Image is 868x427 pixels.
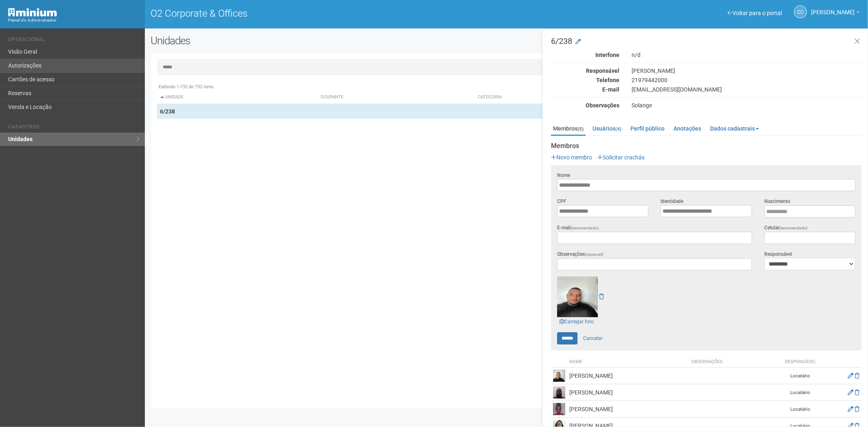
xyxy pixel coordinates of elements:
img: user.png [553,386,565,399]
th: Ocupante: activate to sort column ascending [317,91,474,104]
a: Modificar a unidade [575,38,581,46]
div: n/d [625,51,868,59]
strong: Membros [551,142,861,150]
h2: Unidades [151,35,440,47]
label: Responsável [764,251,792,258]
img: Minium [8,8,57,17]
a: Excluir membro [855,406,859,412]
div: 21979442000 [625,76,868,84]
label: E-mail [557,224,599,232]
a: Carregar foto [557,317,596,326]
a: Excluir membro [855,389,859,396]
td: [PERSON_NAME] [567,401,689,418]
img: user.png [553,403,565,415]
img: user.png [553,370,565,382]
h3: 6/238 [551,37,861,45]
a: Solicitar crachás [597,154,645,161]
label: Nome [557,172,570,179]
a: Voltar para o portal [728,10,782,16]
div: Observações [545,102,625,109]
span: (opcional) [585,252,603,257]
a: Dados cadastrais [708,122,761,135]
div: Telefone [545,76,625,84]
th: Responsável [780,357,821,368]
a: Cancelar [579,332,607,344]
label: CPF [557,198,566,205]
a: Usuários(4) [590,122,623,135]
div: Painel do Administrador [8,17,139,24]
a: Excluir membro [855,373,859,379]
label: Celular [764,224,808,232]
small: (5) [577,126,584,132]
div: Responsável [545,67,625,74]
a: Editar membro [848,389,853,396]
a: Novo membro [551,154,592,161]
td: Locatário [780,384,821,401]
label: Observações [557,251,603,258]
span: (recomendado) [571,226,599,230]
a: Anotações [671,122,703,135]
a: Perfil público [628,122,667,135]
th: Observações [689,357,780,368]
img: user.png [557,277,598,317]
a: Membros(5) [551,122,586,136]
span: (recomendado) [779,226,808,230]
a: Editar membro [848,406,853,412]
label: Nascimento [764,198,790,205]
a: [PERSON_NAME] [811,10,860,17]
a: CC [794,5,807,18]
td: Locatário [780,368,821,384]
th: Unidade: activate to sort column descending [157,91,318,104]
td: [PERSON_NAME] [567,384,689,401]
td: [PERSON_NAME] [567,368,689,384]
div: Solange [625,102,868,109]
div: [PERSON_NAME] [625,67,868,74]
th: Categoria: activate to sort column ascending [474,91,638,104]
a: Editar membro [848,373,853,379]
li: Operacional [8,37,139,45]
span: Camila Catarina Lima [811,1,855,15]
label: Identidade [660,198,683,205]
td: Locatário [780,401,821,418]
small: (4) [615,126,621,132]
th: Nome [567,357,689,368]
div: [EMAIL_ADDRESS][DOMAIN_NAME] [625,86,868,93]
li: Cadastros [8,124,139,133]
strong: 6/238 [160,108,175,115]
div: Exibindo 1-732 de 732 itens [157,83,856,91]
div: Interfone [545,51,625,59]
h1: O2 Corporate & Offices [151,8,501,19]
div: E-mail [545,86,625,93]
a: Remover [599,293,604,300]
